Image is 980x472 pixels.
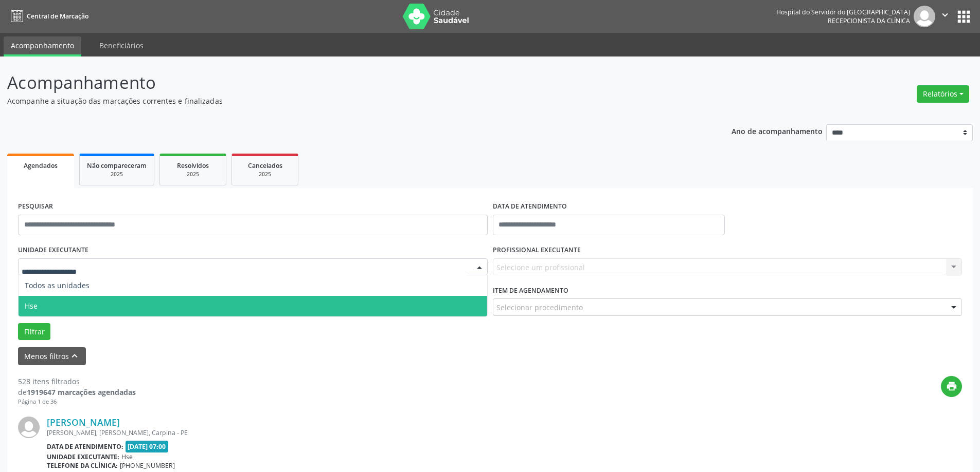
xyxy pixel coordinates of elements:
[7,8,88,25] a: Central de Marcação
[4,36,81,56] a: Acompanhamento
[25,301,38,311] span: Hse
[18,387,136,398] div: de
[939,9,951,21] i: 
[7,96,683,106] p: Acompanhe a situação das marcações correntes e finalizadas
[496,302,583,313] span: Selecionar procedimento
[18,376,136,387] div: 528 itens filtrados
[121,452,133,461] span: Hse
[18,242,88,258] label: UNIDADE EXECUTANTE
[493,242,581,258] label: PROFISSIONAL EXECUTANTE
[47,461,118,470] b: Telefone da clínica:
[126,441,169,452] span: [DATE] 07:00
[18,199,53,215] label: PESQUISAR
[493,199,567,215] label: DATA DE ATENDIMENTO
[776,8,910,16] div: Hospital do Servidor do [GEOGRAPHIC_DATA]
[69,350,80,362] i: keyboard_arrow_up
[25,280,90,290] span: Todos as unidades
[941,376,962,397] button: print
[917,85,969,103] button: Relatórios
[18,347,86,365] button: Menos filtroskeyboard_arrow_up
[27,12,88,21] span: Central de Marcação
[24,161,58,170] span: Agendados
[92,36,151,54] a: Beneficiários
[18,323,50,341] button: Filtrar
[47,417,120,428] a: [PERSON_NAME]
[7,70,683,96] p: Acompanhamento
[87,171,147,178] div: 2025
[120,461,175,470] span: [PHONE_NUMBER]
[18,417,40,438] img: img
[732,124,823,137] p: Ano de acompanhamento
[87,161,147,170] span: Não compareceram
[47,428,808,437] div: [PERSON_NAME], [PERSON_NAME], Carpina - PE
[18,398,136,406] div: Página 1 de 36
[27,387,136,397] strong: 1919647 marcações agendadas
[167,171,219,178] div: 2025
[828,16,910,25] span: Recepcionista da clínica
[946,381,957,392] i: print
[239,171,291,178] div: 2025
[177,161,209,170] span: Resolvidos
[47,452,119,461] b: Unidade executante:
[248,161,282,170] span: Cancelados
[935,6,955,27] button: 
[493,282,568,298] label: Item de agendamento
[47,442,123,451] b: Data de atendimento:
[955,8,973,26] button: apps
[914,6,935,27] img: img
